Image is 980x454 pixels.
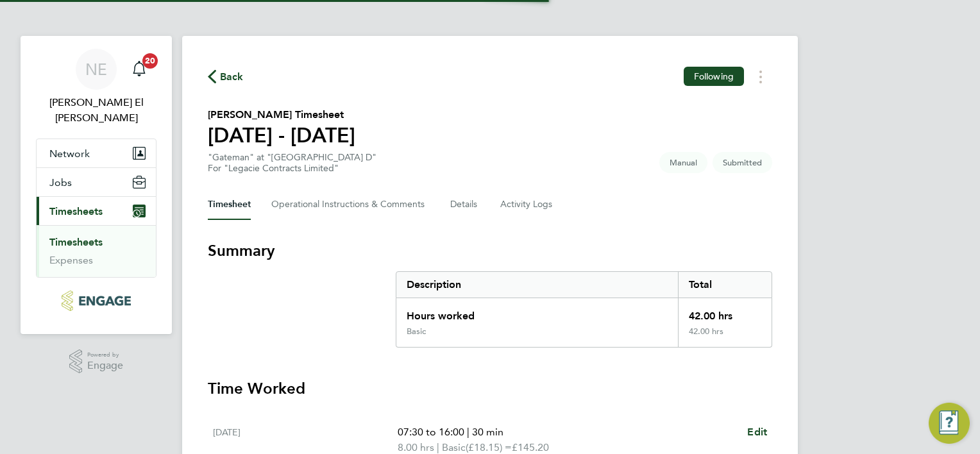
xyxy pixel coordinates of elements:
[37,139,156,167] button: Network
[208,152,376,174] div: "Gateman" at "[GEOGRAPHIC_DATA] D"
[747,426,767,438] span: Edit
[467,426,469,438] span: |
[929,403,970,444] button: Engage Resource Center
[208,69,244,85] button: Back
[396,298,678,326] div: Hours worked
[208,107,355,122] h2: [PERSON_NAME] Timesheet
[49,205,103,217] span: Timesheets
[62,290,130,311] img: legacie-logo-retina.png
[678,298,772,326] div: 42.00 hrs
[49,254,93,266] a: Expenses
[659,152,707,173] span: This timesheet was manually created.
[500,189,554,220] button: Activity Logs
[36,95,156,126] span: Nora El Gendy
[450,189,480,220] button: Details
[396,271,772,348] div: Summary
[747,425,767,440] a: Edit
[87,349,123,360] span: Powered by
[142,53,158,69] span: 20
[437,441,439,453] span: |
[398,426,464,438] span: 07:30 to 16:00
[678,326,772,347] div: 42.00 hrs
[208,122,355,148] h1: [DATE] - [DATE]
[512,441,549,453] span: £145.20
[407,326,426,337] div: Basic
[85,61,107,78] span: NE
[126,49,152,90] a: 20
[37,197,156,225] button: Timesheets
[396,272,678,298] div: Description
[49,176,72,189] span: Jobs
[36,49,156,126] a: NE[PERSON_NAME] El [PERSON_NAME]
[49,147,90,160] span: Network
[49,236,103,248] a: Timesheets
[69,349,124,374] a: Powered byEngage
[36,290,156,311] a: Go to home page
[208,240,772,261] h3: Summary
[749,67,772,87] button: Timesheets Menu
[694,71,734,82] span: Following
[87,360,123,371] span: Engage
[678,272,772,298] div: Total
[220,69,244,85] span: Back
[208,163,376,174] div: For "Legacie Contracts Limited"
[21,36,172,334] nav: Main navigation
[37,168,156,196] button: Jobs
[472,426,503,438] span: 30 min
[271,189,430,220] button: Operational Instructions & Comments
[208,189,251,220] button: Timesheet
[684,67,744,86] button: Following
[208,378,772,399] h3: Time Worked
[713,152,772,173] span: This timesheet is Submitted.
[466,441,512,453] span: (£18.15) =
[398,441,434,453] span: 8.00 hrs
[37,225,156,277] div: Timesheets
